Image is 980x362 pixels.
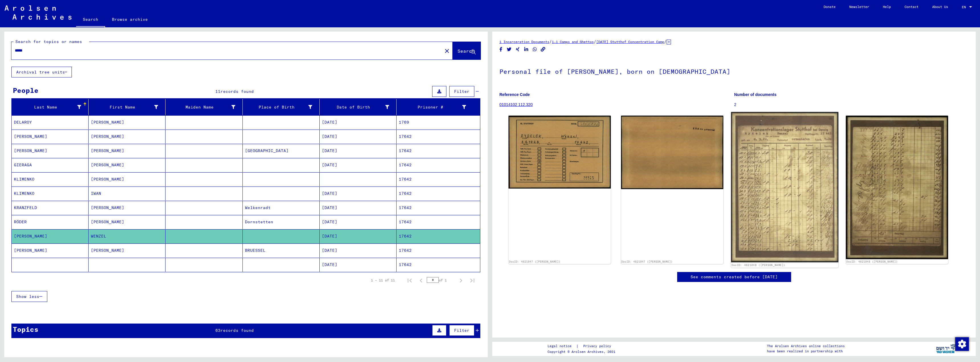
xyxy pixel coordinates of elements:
[397,158,480,172] mat-cell: 17642
[320,99,397,115] mat-header-cell: Date of Birth
[320,187,397,201] mat-cell: [DATE]
[397,99,480,115] mat-header-cell: Prisoner #
[371,278,395,283] div: 1 – 11 of 11
[731,263,785,267] a: DocID: 4621048 ([PERSON_NAME])
[320,215,397,229] mat-cell: [DATE]
[320,158,397,172] mat-cell: [DATE]
[320,244,397,257] mat-cell: [DATE]
[498,46,504,53] button: Share on Facebook
[548,343,618,349] div: |
[215,89,220,94] span: 11
[89,115,166,129] mat-cell: [PERSON_NAME]
[515,46,521,53] button: Share on Xing
[12,244,89,257] mat-cell: [PERSON_NAME]
[397,172,480,186] mat-cell: 17642
[548,343,576,349] a: Legal notice
[506,46,512,53] button: Share on Twitter
[548,349,618,354] p: Copyright © Arolsen Archives, 2021
[935,341,956,356] img: yv_logo.png
[243,201,320,215] mat-cell: Welkenradt
[12,130,89,144] mat-cell: [PERSON_NAME]
[320,130,397,144] mat-cell: [DATE]
[245,103,319,112] div: Place of Birth
[731,112,838,262] img: 001.jpg
[499,58,969,83] h1: Personal file of [PERSON_NAME], born on [DEMOGRAPHIC_DATA]
[320,115,397,129] mat-cell: [DATE]
[89,215,166,229] mat-cell: [PERSON_NAME]
[168,104,235,110] div: Maiden Name
[91,104,158,110] div: First Name
[322,103,396,112] div: Date of Birth
[444,48,450,54] mat-icon: close
[12,172,89,186] mat-cell: KLIMENKO
[166,99,242,115] mat-header-cell: Maiden Name
[454,328,469,333] span: Filter
[441,45,453,56] button: Clear
[846,116,948,259] img: 002.jpg
[89,99,166,115] mat-header-cell: First Name
[552,40,594,44] a: 1.1 Camps and Ghettos
[397,258,480,272] mat-cell: 17642
[320,258,397,272] mat-cell: [DATE]
[449,86,474,97] button: Filter
[691,274,778,280] a: See comments created before [DATE]
[13,85,38,95] div: People
[89,158,166,172] mat-cell: [PERSON_NAME]
[215,328,220,333] span: 63
[449,325,474,336] button: Filter
[499,102,533,107] a: 01014102 112.320
[89,172,166,186] mat-cell: [PERSON_NAME]
[467,275,478,286] button: Last page
[509,116,611,189] img: 001.jpg
[499,92,530,97] b: Reference Code
[105,13,155,26] a: Browse archive
[397,201,480,215] mat-cell: 17642
[621,260,673,263] a: DocID: 4621047 ([PERSON_NAME])
[397,187,480,201] mat-cell: 17642
[596,40,664,44] a: [DATE] Stutthof Concentration Camp
[14,103,88,112] div: Last Name
[322,104,389,110] div: Date of Birth
[427,277,455,283] div: of 1
[89,201,166,215] mat-cell: [PERSON_NAME]
[399,103,473,112] div: Prisoner #
[549,39,552,44] span: /
[399,104,466,110] div: Prisoner #
[499,40,549,44] a: 1 Incarceration Documents
[458,48,475,54] span: Search
[415,275,427,286] button: Previous page
[846,260,898,263] a: DocID: 4621048 ([PERSON_NAME])
[734,102,969,108] p: 2
[11,291,47,302] button: Show less
[320,144,397,158] mat-cell: [DATE]
[540,46,546,53] button: Copy link
[397,130,480,144] mat-cell: 17642
[12,115,89,129] mat-cell: DELAROY
[243,144,320,158] mat-cell: [GEOGRAPHIC_DATA]
[579,343,618,349] a: Privacy policy
[15,39,82,44] mat-label: Search for topics or names
[621,116,723,189] img: 002.jpg
[12,158,89,172] mat-cell: GIERAGA
[245,104,312,110] div: Place of Birth
[76,13,105,27] a: Search
[397,115,480,129] mat-cell: 1769
[12,215,89,229] mat-cell: RÖDER
[243,215,320,229] mat-cell: Dornstetten
[12,201,89,215] mat-cell: KRANZFELD
[734,92,777,97] b: Number of documents
[89,187,166,201] mat-cell: IWAN
[168,103,242,112] div: Maiden Name
[767,349,845,354] p: have been realized in partnership with
[89,244,166,257] mat-cell: [PERSON_NAME]
[5,5,72,20] img: Arolsen_neg.svg
[11,67,72,77] button: Archival tree units
[509,260,560,263] a: DocID: 4621047 ([PERSON_NAME])
[955,337,969,351] img: Change consent
[220,89,254,94] span: records found
[664,39,667,44] span: /
[16,294,39,299] span: Show less
[89,144,166,158] mat-cell: [PERSON_NAME]
[397,215,480,229] mat-cell: 17642
[243,99,320,115] mat-header-cell: Place of Birth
